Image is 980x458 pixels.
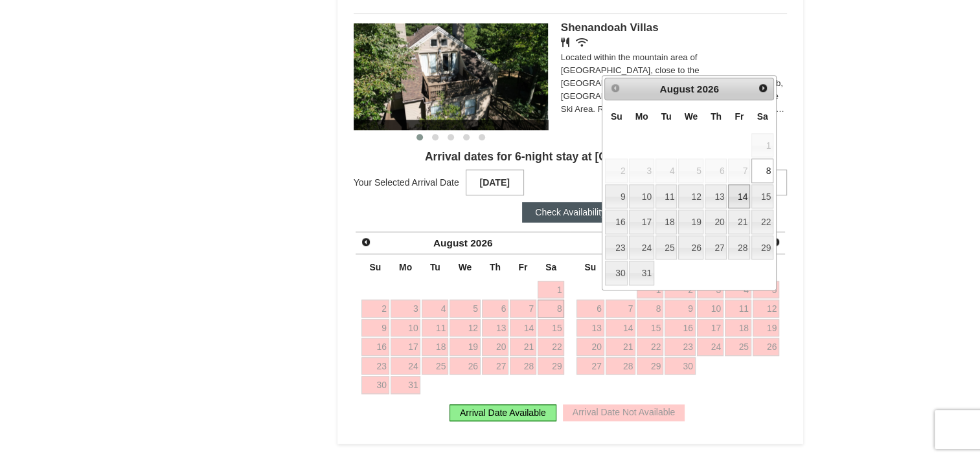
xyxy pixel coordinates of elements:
[753,338,779,356] a: 26
[611,111,622,122] span: Sunday
[561,38,569,47] i: Restaurant
[610,83,621,93] span: Prev
[629,184,654,209] a: 10
[665,300,696,318] a: 9
[361,376,389,394] a: 30
[482,300,508,318] a: 6
[482,338,508,356] a: 20
[757,111,768,122] span: Saturday
[735,111,744,122] span: Friday
[751,235,773,260] a: 29
[538,300,564,318] a: 8
[665,338,696,356] a: 23
[391,319,421,337] a: 10
[728,235,750,260] a: 28
[629,158,654,183] span: 3
[361,300,389,318] a: 2
[482,319,508,337] a: 13
[354,150,788,163] h4: Arrival dates for 6-night stay at [GEOGRAPHIC_DATA]
[510,338,536,356] a: 21
[629,261,654,285] a: 31
[685,111,698,122] span: Wednesday
[605,261,628,285] a: 30
[678,184,703,209] a: 12
[705,158,727,183] span: 6
[697,338,724,356] a: 24
[433,237,468,248] span: August
[606,338,636,356] a: 21
[391,338,421,356] a: 17
[655,184,678,209] a: 11
[490,262,501,272] span: Thursday
[422,300,448,318] a: 4
[606,357,636,375] a: 28
[563,404,685,421] div: Arrival Date Not Available
[758,83,768,93] span: Next
[538,357,564,375] a: 29
[561,51,788,116] div: Located within the mountain area of [GEOGRAPHIC_DATA], close to the [GEOGRAPHIC_DATA], Massanutte...
[637,357,663,375] a: 29
[470,237,492,248] span: 2026
[538,319,564,337] a: 15
[751,133,773,158] span: 1
[655,235,678,260] a: 25
[705,184,727,209] a: 13
[422,338,448,356] a: 18
[678,158,703,183] span: 5
[605,210,628,234] a: 16
[725,338,751,356] a: 25
[370,262,382,272] span: Sunday
[510,357,536,375] a: 28
[391,376,421,394] a: 31
[450,319,481,337] a: 12
[678,235,703,260] a: 26
[637,300,663,318] a: 8
[466,169,524,195] strong: [DATE]
[697,83,719,94] span: 2026
[391,300,421,318] a: 3
[697,300,724,318] a: 10
[459,262,472,272] span: Wednesday
[751,184,773,209] a: 15
[659,83,694,94] span: August
[354,173,459,192] span: Your Selected Arrival Date
[605,235,628,260] a: 23
[576,338,604,356] a: 20
[751,158,773,183] a: 8
[450,357,481,375] a: 26
[522,202,619,223] button: Check Availability
[705,235,727,260] a: 27
[665,357,696,375] a: 30
[725,319,751,337] a: 18
[605,158,628,183] span: 2
[753,300,779,318] a: 12
[678,210,703,234] a: 19
[629,235,654,260] a: 24
[510,319,536,337] a: 14
[482,357,508,375] a: 27
[450,300,481,318] a: 5
[635,111,648,122] span: Monday
[450,404,556,421] div: Arrival Date Available
[725,300,751,318] a: 11
[357,234,375,252] a: Prev
[751,210,773,234] a: 22
[361,338,389,356] a: 16
[399,262,412,272] span: Monday
[754,80,772,98] a: Next
[728,184,750,209] a: 14
[538,338,564,356] a: 22
[576,357,604,375] a: 27
[519,262,528,272] span: Friday
[728,158,750,183] span: 7
[545,262,556,272] span: Saturday
[711,111,722,122] span: Thursday
[606,300,636,318] a: 7
[510,300,536,318] a: 7
[584,262,596,272] span: Sunday
[422,357,448,375] a: 25
[637,319,663,337] a: 15
[661,111,672,122] span: Tuesday
[361,237,371,247] span: Prev
[697,319,724,337] a: 17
